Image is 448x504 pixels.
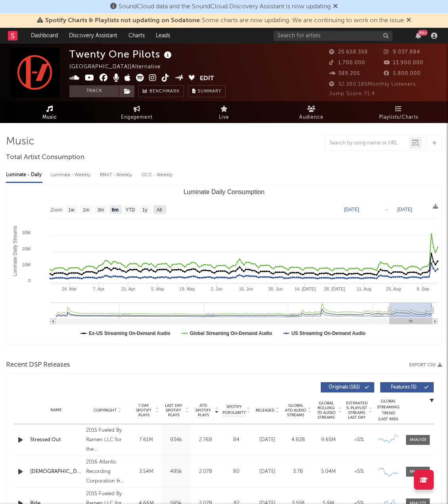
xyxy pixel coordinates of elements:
[6,101,93,123] a: Music
[384,71,421,76] span: 5.800.000
[329,71,360,76] span: 389.205
[326,385,362,390] span: Originals ( 161 )
[384,207,389,212] text: →
[384,50,420,55] span: 9.037.884
[22,246,31,251] text: 20M
[329,50,368,55] span: 25.658.359
[356,287,371,291] text: 11. Aug
[28,278,31,283] text: 0
[346,436,372,444] div: <5%
[63,28,123,44] a: Discovery Assistant
[133,436,159,444] div: 7.61M
[254,436,281,444] div: [DATE]
[121,113,153,122] span: Engagement
[268,101,355,123] a: Audience
[291,331,366,336] text: US Streaming On-Demand Audio
[222,404,246,416] span: Spotify Popularity
[346,401,368,420] span: Estimated % Playlist Streams Last Day
[268,287,283,291] text: 30. Jun
[239,287,253,291] text: 16. Jun
[6,168,42,182] div: Luminate - Daily
[123,28,150,44] a: Charts
[274,31,392,41] input: Search for artists
[198,89,221,94] span: Summary
[163,468,189,476] div: 495k
[121,287,135,291] text: 21. Apr
[355,101,442,123] a: Playlists/Charts
[12,226,18,276] text: Luminate Daily Streams
[193,436,218,444] div: 2.76B
[325,140,409,146] input: Search by song name or URL
[376,398,400,422] div: Global Streaming Trend (Last 60D)
[188,85,226,97] button: Summary
[22,262,31,267] text: 10M
[386,287,401,291] text: 25. Aug
[397,207,412,212] text: [DATE]
[256,408,274,413] span: Released
[119,4,331,10] span: SoundCloud data and the SoundCloud Discovery Assistant is now updating
[254,468,281,476] div: [DATE]
[200,74,214,84] button: Edit
[133,468,159,476] div: 3.54M
[346,468,372,476] div: <5%
[100,168,134,182] div: BMAT - Weekly
[219,113,229,122] span: Live
[329,82,416,87] span: 32.380.185 Monthly Listeners
[409,363,442,367] button: Export CSV
[193,468,218,476] div: 2.07B
[285,403,306,417] span: Global ATD Audio Streams
[222,436,250,444] div: 84
[6,360,70,370] span: Recent DSP Releases
[138,85,184,97] a: Benchmark
[125,207,135,213] text: YTD
[150,28,176,44] a: Leads
[190,331,272,336] text: Global Streaming On-Demand Audio
[93,101,180,123] a: Engagement
[98,207,104,213] text: 3m
[417,287,429,291] text: 8. Sep
[193,403,214,417] span: ATD Spotify Plays
[69,85,119,97] button: Track
[211,287,222,291] text: 2. Jun
[163,403,184,417] span: Last Day Spotify Plays
[324,287,345,291] text: 28. [DATE]
[329,60,365,65] span: 1.700.000
[315,468,342,476] div: 5.04M
[30,468,82,476] a: [DEMOGRAPHIC_DATA]
[384,60,423,65] span: 13.900.000
[385,385,422,390] span: Features ( 5 )
[295,287,316,291] text: 14. [DATE]
[68,207,75,213] text: 1w
[163,436,189,444] div: 934k
[379,113,418,122] span: Playlists/Charts
[133,403,154,417] span: 7 Day Spotify Plays
[299,113,324,122] span: Audience
[344,207,359,212] text: [DATE]
[89,331,170,336] text: Ex-US Streaming On-Demand Audio
[6,185,442,344] svg: Luminate Daily Consumption
[418,30,428,36] div: 99 +
[45,17,200,24] span: Spotify Charts & Playlists not updating on Sodatone
[42,113,57,122] span: Music
[157,207,162,213] text: All
[112,207,119,213] text: 6m
[315,436,342,444] div: 9.65M
[50,168,92,182] div: Luminate - Weekly
[184,189,265,195] text: Luminate Daily Consumption
[22,230,31,235] text: 30M
[329,91,375,96] span: Jump Score: 71.4
[222,468,250,476] div: 80
[142,168,173,182] div: OCC - Weekly
[86,426,129,454] div: 2015 Fueled By Ramen LLC for the [GEOGRAPHIC_DATA] and WEA International Inc. for the world outsi...
[6,153,84,162] span: Total Artist Consumption
[45,17,404,24] span: : Some charts are now updating. We are continuing to work on the issue
[285,436,311,444] div: 4.82B
[93,287,105,291] text: 7. Apr
[30,436,82,444] a: Stressed Out
[180,287,195,291] text: 19. May
[62,287,77,291] text: 24. Mar
[380,382,434,392] button: Features(5)
[69,48,174,61] div: Twenty One Pilots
